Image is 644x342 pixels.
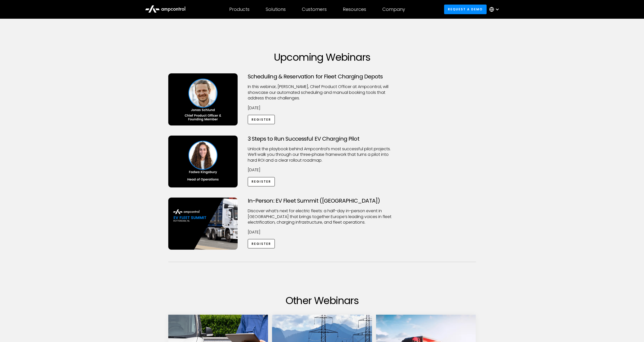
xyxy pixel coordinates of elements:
[229,7,250,12] div: Products
[266,7,286,12] div: Solutions
[248,73,397,80] h3: Scheduling & Reservation for Fleet Charging Depots
[248,146,397,163] p: Unlock the playbook behind Ampcontrol’s most successful pilot projects. We’ll walk you through ou...
[382,7,405,12] div: Company
[248,84,397,101] p: ​In this webinar, [PERSON_NAME], Chief Product Officer at Ampcontrol, will showcase our automated...
[248,198,397,204] h3: In-Person: EV Fleet Summit ([GEOGRAPHIC_DATA])
[248,167,397,173] p: [DATE]
[248,239,275,248] a: Register
[248,115,275,124] a: Register
[302,7,327,12] div: Customers
[248,105,397,111] p: [DATE]
[343,7,366,12] div: Resources
[444,5,487,14] a: Request a demo
[248,229,397,235] p: [DATE]
[248,208,397,225] p: ​Discover what’s next for electric fleets: a half-day in-person event in [GEOGRAPHIC_DATA] that b...
[248,136,397,142] h3: 3 Steps to Run Successful EV Charging Pilot
[248,177,275,186] a: Register
[168,294,476,307] h2: Other Webinars
[168,51,476,63] h1: Upcoming Webinars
